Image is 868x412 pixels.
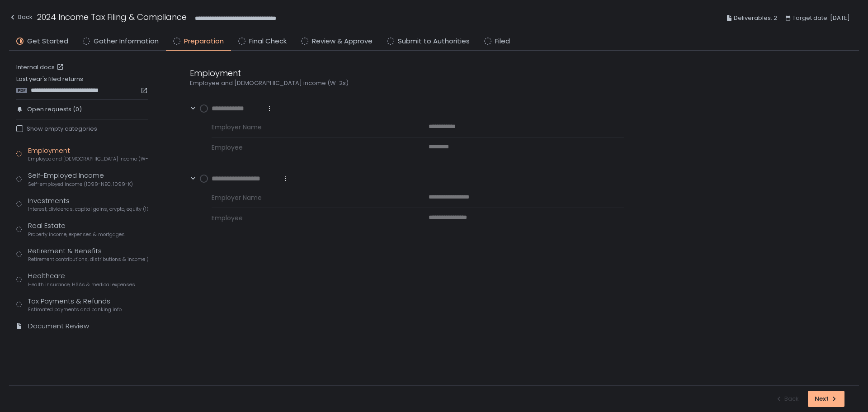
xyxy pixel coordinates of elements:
div: Real Estate [28,221,125,238]
span: Get Started [27,36,68,47]
span: Employer Name [212,193,407,202]
span: Self-employed income (1099-NEC, 1099-K) [28,181,133,188]
span: Review & Approve [312,36,373,47]
span: Final Check [249,36,287,47]
span: Property income, expenses & mortgages [28,231,125,238]
div: Healthcare [28,271,135,288]
span: Estimated payments and banking info [28,306,122,313]
span: Target date: [DATE] [793,13,850,24]
div: Investments [28,196,148,213]
div: Retirement & Benefits [28,246,148,263]
div: Self-Employed Income [28,170,133,188]
span: Interest, dividends, capital gains, crypto, equity (1099s, K-1s) [28,206,148,213]
span: Deliverables: 2 [734,13,777,24]
button: Next [808,391,844,407]
span: Employer Name [212,123,407,132]
a: Internal docs [16,63,66,71]
span: Employee [212,213,407,223]
span: Submit to Authorities [398,36,470,47]
div: Tax Payments & Refunds [28,296,122,313]
div: Employment [190,67,624,79]
span: Preparation [184,36,224,47]
div: Document Review [28,321,89,331]
span: Employee [212,143,407,152]
div: Last year's filed returns [16,75,148,94]
div: Next [815,395,838,403]
span: Open requests (0) [27,105,82,114]
span: Retirement contributions, distributions & income (1099-R, 5498) [28,256,148,263]
button: Back [9,11,33,26]
span: Filed [495,36,510,47]
span: Health insurance, HSAs & medical expenses [28,281,135,288]
span: Employee and [DEMOGRAPHIC_DATA] income (W-2s) [28,156,148,162]
h1: 2024 Income Tax Filing & Compliance [37,11,187,23]
div: Back [9,12,33,23]
div: Employment [28,146,148,163]
span: Gather Information [94,36,159,47]
div: Employee and [DEMOGRAPHIC_DATA] income (W-2s) [190,79,624,87]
